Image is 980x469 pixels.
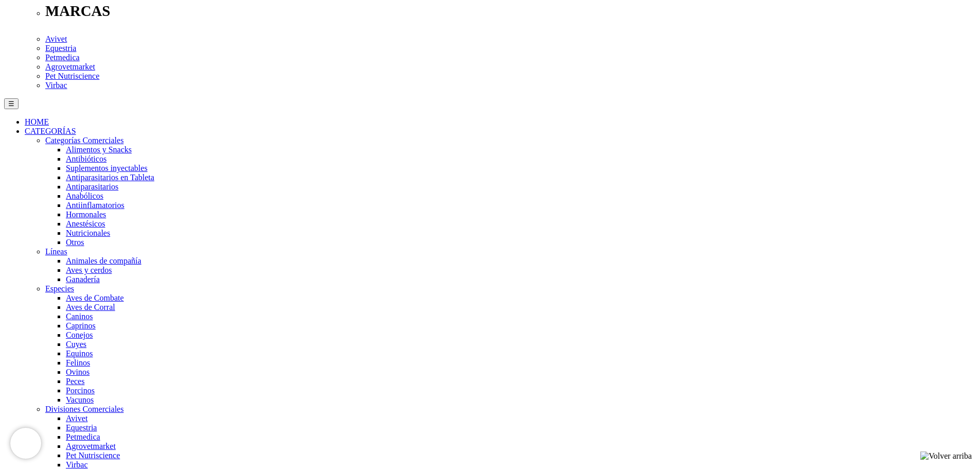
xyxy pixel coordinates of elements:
button: ☰ [4,98,19,109]
img: Volver arriba [920,451,972,461]
a: Otros [66,238,84,247]
a: Petmedica [66,432,100,441]
p: MARCAS [45,3,976,20]
a: Líneas [45,247,67,256]
a: Antiinflamatorios [66,201,124,210]
a: Virbac [66,460,88,469]
a: Pet Nutriscience [66,451,120,460]
a: Ganadería [66,275,100,284]
a: Antiparasitarios [66,182,118,191]
a: Antibióticos [66,154,106,163]
a: Avivet [66,414,87,423]
a: Avivet [45,34,67,43]
a: Agrovetmarket [66,442,116,450]
a: Animales de compañía [66,256,141,265]
a: Peces [66,377,84,386]
a: Hormonales [66,210,106,219]
a: Petmedica [45,53,80,62]
a: Aves de Corral [66,303,115,311]
a: Alimentos y Snacks [66,145,132,154]
a: Equinos [66,349,93,358]
a: Categorías Comerciales [45,136,123,145]
a: Especies [45,284,74,293]
iframe: Brevo live chat [10,428,41,459]
a: CATEGORÍAS [25,127,76,135]
a: HOME [25,117,49,126]
a: Pet Nutriscience [45,72,99,80]
a: Caninos [66,312,93,321]
a: Aves y cerdos [66,266,112,274]
a: Nutricionales [66,229,110,237]
a: Anestésicos [66,219,105,228]
a: Caprinos [66,321,96,330]
a: Felinos [66,358,90,367]
a: Virbac [45,81,67,90]
a: Suplementos inyectables [66,164,148,172]
a: Ovinos [66,368,90,376]
a: Equestria [45,44,76,53]
a: Anabólicos [66,192,103,200]
a: Agrovetmarket [45,62,95,71]
a: Equestria [66,423,97,432]
a: Aves de Combate [66,293,124,302]
a: Divisiones Comerciales [45,405,123,413]
a: Porcinos [66,386,95,395]
a: Conejos [66,331,93,339]
a: Cuyes [66,340,86,349]
a: Vacunos [66,395,94,404]
a: Antiparasitarios en Tableta [66,173,154,182]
